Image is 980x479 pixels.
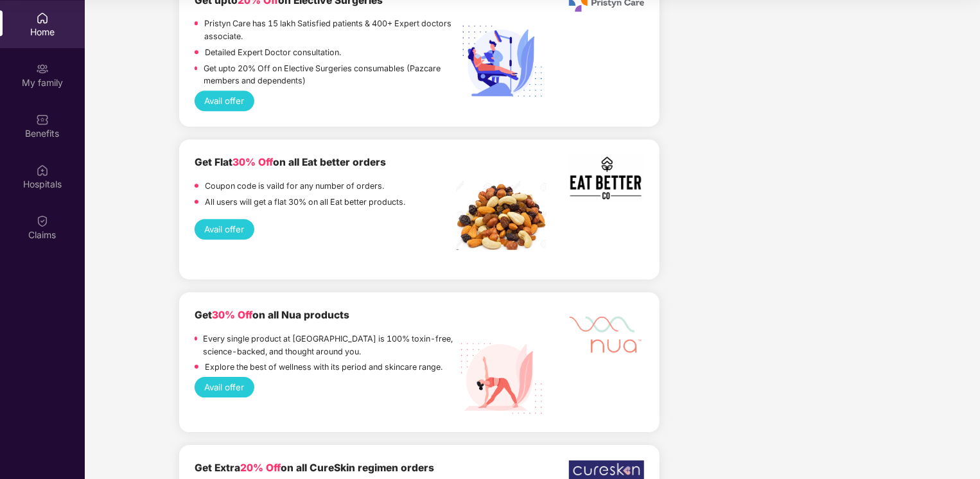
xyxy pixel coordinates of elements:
b: Get on all Nua products [195,309,349,321]
img: Mask%20Group%20527.png [569,308,644,357]
img: Screenshot%202022-11-17%20at%202.10.19%20PM.png [569,155,644,201]
img: Elective%20Surgery.png [457,19,547,109]
b: Get Extra on all CureSkin regimen orders [195,462,434,474]
span: 30% Off [232,156,273,168]
img: svg+xml;base64,PHN2ZyBpZD0iQmVuZWZpdHMiIHhtbG5zPSJodHRwOi8vd3d3LnczLm9yZy8yMDAwL3N2ZyIgd2lkdGg9Ij... [36,113,49,126]
p: Every single product at [GEOGRAPHIC_DATA] is 100% toxin-free, science-backed, and thought around ... [204,333,457,358]
p: Detailed Expert Doctor consultation. [205,46,341,59]
button: Avail offer [195,377,254,397]
img: Screenshot%202022-11-18%20at%2012.32.13%20PM.png [457,180,547,250]
img: svg+xml;base64,PHN2ZyB3aWR0aD0iMjAiIGhlaWdodD0iMjAiIHZpZXdCb3g9IjAgMCAyMCAyMCIgZmlsbD0ibm9uZSIgeG... [36,62,49,75]
p: Get upto 20% Off on Elective Surgeries consumables (Pazcare members and dependents) [204,62,457,88]
span: 30% Off [212,309,252,321]
img: svg+xml;base64,PHN2ZyBpZD0iQ2xhaW0iIHhtbG5zPSJodHRwOi8vd3d3LnczLm9yZy8yMDAwL3N2ZyIgd2lkdGg9IjIwIi... [36,214,49,227]
p: Coupon code is vaild for any number of orders. [205,180,384,193]
img: svg+xml;base64,PHN2ZyBpZD0iSG9zcGl0YWxzIiB4bWxucz0iaHR0cDovL3d3dy53My5vcmcvMjAwMC9zdmciIHdpZHRoPS... [36,164,49,177]
button: Avail offer [195,219,254,239]
span: 20% Off [240,462,281,474]
p: All users will get a flat 30% on all Eat better products. [205,196,405,209]
img: WhatsApp%20Image%202022-12-23%20at%206.17.28%20PM.jpeg [569,460,644,479]
button: Avail offer [195,91,254,111]
img: svg+xml;base64,PHN2ZyBpZD0iSG9tZSIgeG1sbnM9Imh0dHA6Ly93d3cudzMub3JnLzIwMDAvc3ZnIiB3aWR0aD0iMjAiIG... [36,12,49,24]
p: Explore the best of wellness with its period and skincare range. [205,361,442,374]
img: Nua%20Products.png [457,333,547,423]
p: Pristyn Care has 15 lakh Satisfied patients & 400+ Expert doctors associate. [204,17,457,43]
b: Get Flat on all Eat better orders [195,156,386,168]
